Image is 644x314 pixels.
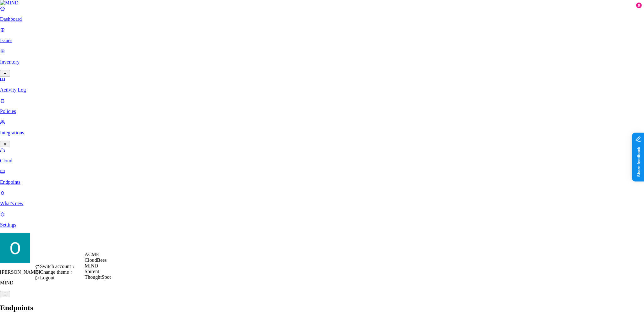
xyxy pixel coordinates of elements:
span: ThoughtSpot [85,274,111,280]
span: Switch account [40,264,71,269]
span: ACME [85,252,99,257]
div: Logout [35,275,76,281]
span: MIND [85,263,98,268]
span: Change theme [40,269,69,275]
span: CloudBees [85,257,107,263]
span: Spirent [85,269,99,274]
